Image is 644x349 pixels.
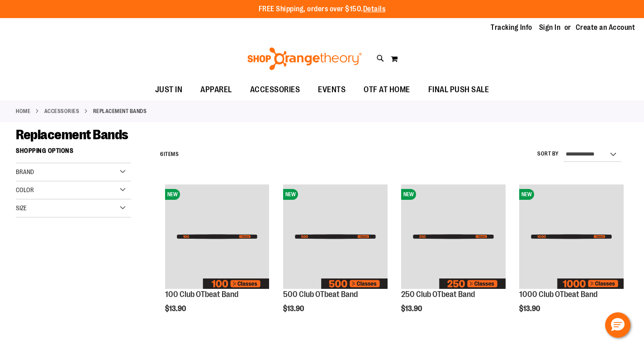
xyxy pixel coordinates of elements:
[165,189,180,200] span: NEW
[146,80,192,100] a: JUST IN
[419,80,498,100] a: FINAL PUSH SALE
[537,150,559,158] label: Sort By
[259,4,386,14] p: FREE Shipping, orders over $150.
[519,305,541,313] span: $13.90
[165,184,270,290] a: Image of 100 Club OTbeat BandNEW
[250,80,300,100] span: ACCESSORIES
[16,204,27,212] span: Size
[515,180,628,331] div: product
[165,290,238,299] a: 100 Club OTbeat Band
[165,305,187,313] span: $13.90
[241,80,309,100] a: ACCESSORIES
[519,184,624,290] a: Image of 1000 Club OTbeat BandNEW
[428,80,489,100] span: FINAL PUSH SALE
[283,290,358,299] a: 500 Club OTbeat Band
[93,107,147,115] strong: Replacement Bands
[16,127,128,142] span: Replacement Bands
[279,180,392,331] div: product
[309,80,355,100] a: EVENTS
[283,184,388,289] img: Image of 500 Club OTbeat Band
[401,305,423,313] span: $13.90
[155,80,183,100] span: JUST IN
[160,151,164,157] span: 6
[16,168,34,175] span: Brand
[283,189,298,200] span: NEW
[16,186,34,193] span: Color
[246,47,363,70] img: Shop Orangetheory
[364,80,410,100] span: OTF AT HOME
[605,312,630,338] button: Hello, have a question? Let’s chat.
[519,184,624,289] img: Image of 1000 Club OTbeat Band
[16,107,30,115] a: Home
[539,23,561,33] a: Sign In
[161,180,274,331] div: product
[576,23,635,33] a: Create an Account
[401,184,506,289] img: Image of 250 Club OTbeat Band
[165,184,270,289] img: Image of 100 Club OTbeat Band
[401,184,506,290] a: Image of 250 Club OTbeat BandNEW
[519,290,597,299] a: 1000 Club OTbeat Band
[401,290,475,299] a: 250 Club OTbeat Band
[355,80,419,100] a: OTF AT HOME
[44,107,80,115] a: ACCESSORIES
[318,80,346,100] span: EVENTS
[397,180,510,331] div: product
[283,184,388,290] a: Image of 500 Club OTbeat BandNEW
[283,305,305,313] span: $13.90
[160,147,179,161] h2: Items
[200,80,232,100] span: APPAREL
[401,189,416,200] span: NEW
[16,143,131,163] strong: Shopping Options
[519,189,534,200] span: NEW
[363,5,386,13] a: Details
[191,80,241,100] a: APPAREL
[491,23,532,33] a: Tracking Info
